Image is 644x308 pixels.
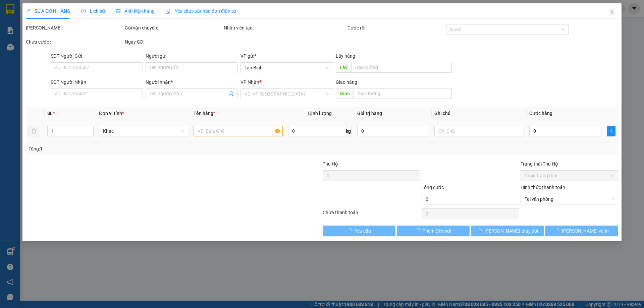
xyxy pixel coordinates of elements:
span: loading [347,228,355,233]
span: loading [477,228,484,233]
input: Dọc đường [351,62,452,73]
button: Close [603,3,622,22]
span: VP Nhận [241,79,260,85]
span: Thu Hộ [323,161,338,167]
span: close [609,10,615,15]
input: Ghi Chú [435,126,524,136]
span: Tổng cước [422,185,444,190]
div: Người gửi [146,52,238,60]
button: [PERSON_NAME] và In [545,226,618,236]
span: user-add [229,91,234,97]
span: Lịch sử [81,8,105,14]
span: loading [554,228,562,233]
span: Lấy [336,62,351,73]
div: Trạng thái Thu Hộ [521,160,618,168]
span: loading [415,228,423,233]
th: Ghi chú [432,107,527,120]
span: SỬA ĐƠN HÀNG [26,8,70,14]
img: icon [165,9,171,14]
div: VP gửi [241,52,333,60]
label: Hình thức thanh toán [521,185,565,190]
span: Thêm ĐH mới [423,227,451,235]
span: Định lượng [308,111,332,116]
span: Khác [103,126,184,136]
span: Giao [336,88,354,99]
li: VP [GEOGRAPHIC_DATA] [46,28,89,51]
div: Nhân viên tạo: [224,24,346,32]
div: Cước rồi : [347,24,445,32]
li: [PERSON_NAME] [3,3,97,16]
div: Chưa cước : [26,38,123,46]
span: [PERSON_NAME] thay đổi [484,227,538,235]
span: Yêu cầu [355,227,371,235]
div: SĐT Người Nhận [51,78,143,86]
span: Ảnh kiện hàng [116,8,155,14]
span: Giao hàng [336,79,357,85]
span: Đơn vị tính [99,111,124,116]
span: kg [345,126,352,136]
span: Giá trị hàng [357,111,382,116]
input: Dọc đường [354,88,452,99]
button: [PERSON_NAME] thay đổi [471,226,544,236]
li: VP [GEOGRAPHIC_DATA] [3,28,46,51]
button: delete [29,126,39,136]
input: VD: Bàn, Ghế [194,126,283,136]
span: Tên hàng [194,111,215,116]
div: SĐT Người Gửi [51,52,143,60]
span: Tân Bình [245,63,329,73]
button: Yêu cầu [323,226,395,236]
div: Ngày GD: [125,38,222,46]
span: Cước hàng [529,111,552,116]
div: Tổng: 1 [29,145,249,152]
span: clock-circle [81,9,86,13]
span: SL [47,111,53,116]
span: edit [26,9,31,13]
div: [PERSON_NAME]: [26,24,123,32]
span: picture [116,9,120,13]
button: Thêm ĐH mới [397,226,470,236]
span: Chọn trạng thái [525,171,614,181]
span: plus [607,128,615,134]
div: Chưa thanh toán [322,209,421,221]
span: Tại văn phòng [525,194,614,204]
div: Người nhận [146,78,238,86]
span: Yêu cầu xuất hóa đơn điện tử [165,8,236,14]
span: Lấy hàng [336,53,355,59]
span: [PERSON_NAME] và In [562,227,609,235]
div: Gói vận chuyển: [125,24,222,32]
button: plus [607,126,615,136]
